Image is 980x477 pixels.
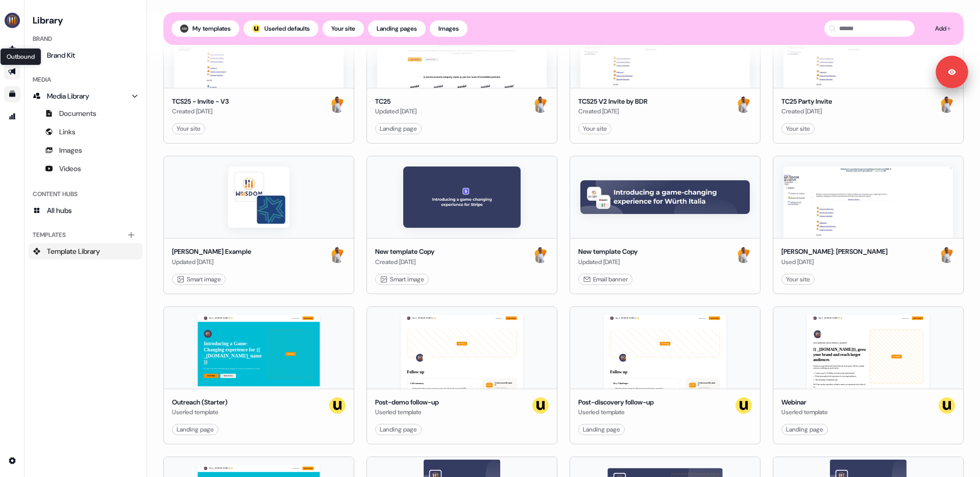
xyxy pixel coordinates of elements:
[532,97,549,113] img: Tony
[29,47,142,63] a: Brand Kit
[59,108,96,118] span: Documents
[375,247,434,257] div: New template Copy
[329,247,346,263] img: Tony
[786,274,810,284] div: Your site
[403,166,520,228] img: New template Copy
[781,257,888,267] div: Used [DATE]
[783,166,953,238] img: Ryan: Tony
[375,257,434,267] div: Created [DATE]
[578,106,648,116] div: Created [DATE]
[47,205,72,216] span: All hubs
[532,247,549,263] img: Tony
[781,407,828,417] div: Userled template
[29,12,142,27] h3: Library
[29,88,142,104] a: Media Library
[163,156,354,294] button: Ryan Example[PERSON_NAME] ExampleUpdated [DATE]Tony Smart image
[786,124,810,134] div: Your site
[29,105,142,122] a: Documents
[323,20,364,37] button: Your site
[375,397,439,408] div: Post-demo follow-up
[180,25,188,33] img: Ailsa
[380,274,424,284] div: Smart image
[163,6,354,144] button: TCS25 - Invite - V3TCS25 - Invite - V3Created [DATE]TonyYour site
[329,397,346,414] img: userled logo
[59,163,81,174] span: Videos
[580,180,750,214] img: New template Copy
[375,97,416,107] div: TC25
[583,124,607,134] div: Your site
[29,31,142,47] div: Brand
[4,86,20,102] a: Go to templates
[380,424,417,435] div: Landing page
[939,397,955,414] img: userled logo
[172,97,229,107] div: TCS25 - Invite - V3
[578,97,648,107] div: TCS25 V2 Invite by BDR
[329,97,346,113] img: Tony
[29,124,142,140] a: Links
[736,247,752,263] img: Tony
[366,156,557,294] button: New template CopyNew template CopyCreated [DATE]Tony Smart image
[570,6,761,144] button: TCS25 V2 Invite by BDRTCS25 V2 Invite by BDRCreated [DATE]TonyYour site
[47,91,89,101] span: Media Library
[172,247,251,257] div: [PERSON_NAME] Example
[578,407,654,417] div: Userled template
[736,397,752,414] img: userled logo
[4,41,20,57] a: Go to prospects
[773,156,964,294] button: Ryan: Tony[PERSON_NAME]: [PERSON_NAME]Used [DATE]TonyYour site
[375,106,416,116] div: Updated [DATE]
[781,106,832,116] div: Created [DATE]
[172,257,251,267] div: Updated [DATE]
[29,160,142,177] a: Videos
[430,20,468,37] button: Images
[47,246,100,256] span: Template Library
[172,397,228,408] div: Outreach (Starter)
[4,108,20,125] a: Go to attribution
[243,20,318,37] button: userled logo;Userled defaults
[4,452,20,469] a: Go to integrations
[177,124,201,134] div: Your site
[252,25,260,33] div: ;
[578,257,638,267] div: Updated [DATE]
[366,306,557,445] button: Hey {{ _[DOMAIN_NAME] }} 👋Learn moreBook a demoYour imageFollow upCall summary Understand what cu...
[47,50,75,60] span: Brand Kit
[163,306,354,445] button: Hey {{ _[DOMAIN_NAME] }} 👋Learn moreBook a demoIntroducing a Game-Changing experience for {{ _[DO...
[583,274,628,284] div: Email banner
[375,407,439,417] div: Userled template
[532,397,549,414] img: userled logo
[570,306,761,445] button: Hey {{ _[DOMAIN_NAME] }} 👋Learn moreBook a demoYour imageFollow upKey Challenges Breaking down co...
[773,306,964,445] button: Hey {{ _[DOMAIN_NAME] }} 👋Learn moreBook a demoLIVE WEBINAR | [DATE] 1PM EST | 10AM PST{{ _[DOMAI...
[781,397,828,408] div: Webinar
[380,124,417,134] div: Landing page
[786,424,823,435] div: Landing page
[366,6,557,144] button: TC25TC25Updated [DATE]TonyLanding page
[177,274,221,284] div: Smart image
[927,20,955,37] button: Add
[578,397,654,408] div: Post-discovery follow-up
[939,247,955,263] img: Tony
[59,127,76,137] span: Links
[29,142,142,158] a: Images
[177,424,214,435] div: Landing page
[583,424,620,435] div: Landing page
[736,97,752,113] img: Tony
[4,63,20,80] a: Go to outbound experience
[172,106,229,116] div: Created [DATE]
[228,166,289,228] img: Ryan Example
[29,227,142,243] div: Templates
[939,97,955,113] img: Tony
[29,202,142,219] a: All hubs
[29,71,142,88] div: Media
[252,25,260,33] img: userled logo
[781,97,832,107] div: TC25 Party Invite
[29,186,142,202] div: Content Hubs
[171,20,239,37] button: My templates
[172,407,228,417] div: Userled template
[570,156,761,294] button: New template CopyNew template CopyUpdated [DATE]Tony Email banner
[59,145,82,155] span: Images
[773,6,964,144] button: TC25 Party InviteTC25 Party InviteCreated [DATE]TonyYour site
[578,247,638,257] div: New template Copy
[368,20,426,37] button: Landing pages
[29,243,142,259] a: Template Library
[781,247,888,257] div: [PERSON_NAME]: [PERSON_NAME]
